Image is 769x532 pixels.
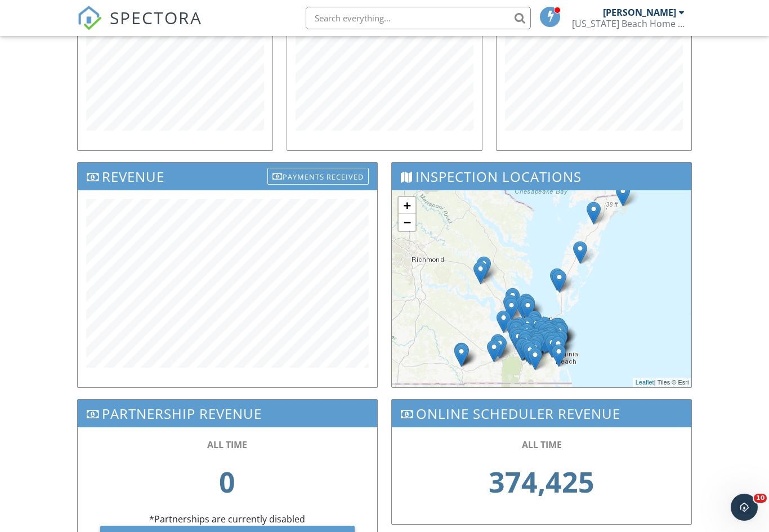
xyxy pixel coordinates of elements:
div: 374,425 [414,451,669,513]
a: SPECTORA [77,15,202,39]
h3: Partnership Revenue [78,400,377,427]
div: | Tiles © Esri [633,378,692,387]
div: [PERSON_NAME] [603,7,676,18]
input: Search everything... [306,7,531,29]
img: The Best Home Inspection Software - Spectora [77,6,102,30]
a: Leaflet [636,379,654,386]
h3: Online Scheduler Revenue [392,400,691,427]
iframe: Intercom live chat [731,494,758,521]
div: ALL TIME [414,439,669,451]
h3: Inspection Locations [392,163,691,190]
a: Payments Received [267,166,369,184]
span: SPECTORA [110,6,202,29]
span: 10 [754,494,767,503]
div: ALL TIME [100,439,355,451]
a: Zoom out [399,214,415,231]
div: Virginia Beach Home Inspection [572,18,685,29]
div: Payments Received [267,168,369,185]
a: Zoom in [399,197,415,214]
h3: Revenue [78,163,377,190]
div: 0 [100,451,355,513]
